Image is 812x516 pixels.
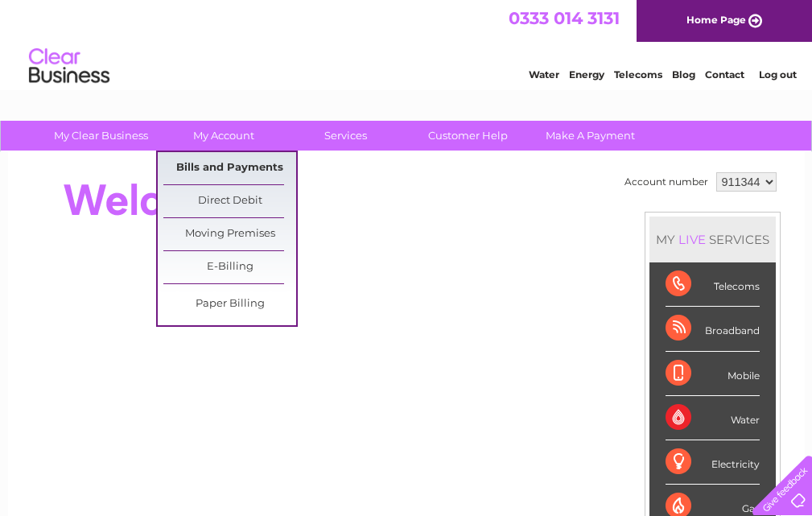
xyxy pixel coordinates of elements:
a: Telecoms [614,68,662,80]
a: 0333 014 3131 [509,8,620,28]
a: Contact [705,68,744,80]
a: Water [529,68,559,80]
a: Log out [759,68,797,80]
div: LIVE [675,232,709,247]
div: MY SERVICES [649,217,776,262]
a: Bills and Payments [163,152,296,184]
a: Make A Payment [524,121,657,151]
a: My Clear Business [35,121,167,151]
a: Paper Billing [163,288,296,320]
a: Energy [569,68,604,80]
a: Blog [672,68,695,80]
a: Moving Premises [163,218,296,250]
div: Mobile [666,352,760,396]
img: logo.png [28,42,110,91]
div: Electricity [666,440,760,485]
td: Account number [620,168,712,196]
a: Customer Help [402,121,534,151]
div: Telecoms [666,262,760,307]
div: Clear Business is a trading name of Verastar Limited (registered in [GEOGRAPHIC_DATA] No. 3667643... [27,9,787,78]
a: Direct Debit [163,185,296,217]
a: My Account [157,121,290,151]
div: Broadband [666,307,760,351]
div: Water [666,396,760,440]
a: E-Billing [163,251,296,283]
a: Services [279,121,412,151]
